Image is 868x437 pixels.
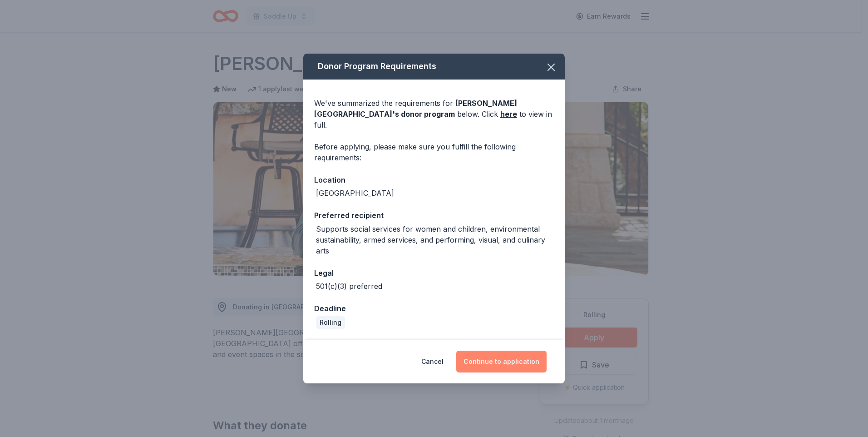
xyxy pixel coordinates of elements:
[314,98,554,130] div: We've summarized the requirements for below. Click to view in full.
[316,188,394,199] div: [GEOGRAPHIC_DATA]
[316,316,345,329] div: Rolling
[500,109,517,119] a: here
[314,303,554,314] div: Deadline
[421,351,444,372] button: Cancel
[314,174,554,186] div: Location
[314,267,554,279] div: Legal
[314,141,554,163] div: Before applying, please make sure you fulfill the following requirements:
[314,209,554,221] div: Preferred recipient
[316,223,554,256] div: Supports social services for women and children, environmental sustainability, armed services, an...
[456,351,547,372] button: Continue to application
[303,54,565,79] div: Donor Program Requirements
[316,281,382,292] div: 501(c)(3) preferred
